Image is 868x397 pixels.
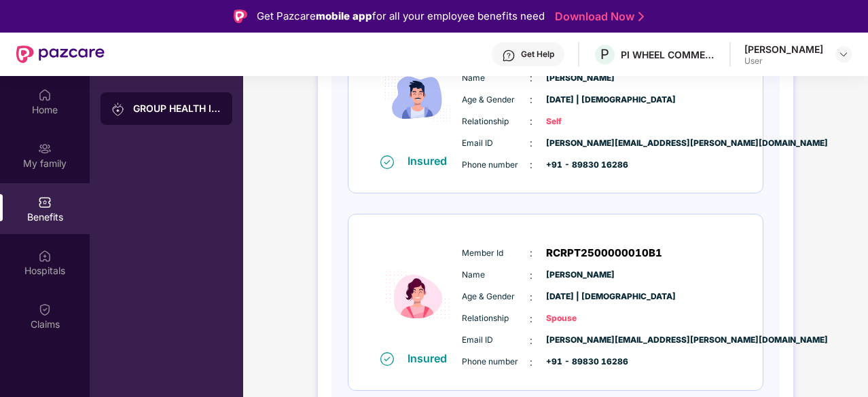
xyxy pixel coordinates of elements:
span: : [530,246,532,261]
span: : [530,311,532,326]
img: svg+xml;base64,PHN2ZyBpZD0iSG9zcGl0YWxzIiB4bWxucz0iaHR0cDovL3d3dy53My5vcmcvMjAwMC9zdmciIHdpZHRoPS... [38,249,52,263]
span: [DATE] | [DEMOGRAPHIC_DATA] [546,290,614,303]
span: Spouse [546,312,614,325]
span: Member Id [462,247,530,260]
div: User [744,56,823,67]
img: svg+xml;base64,PHN2ZyBpZD0iRHJvcGRvd24tMzJ4MzIiIHhtbG5zPSJodHRwOi8vd3d3LnczLm9yZy8yMDAwL3N2ZyIgd2... [838,49,849,60]
img: Stroke [638,10,644,24]
span: Relationship [462,115,530,128]
img: svg+xml;base64,PHN2ZyB3aWR0aD0iMjAiIGhlaWdodD0iMjAiIHZpZXdCb3g9IjAgMCAyMCAyMCIgZmlsbD0ibm9uZSIgeG... [38,142,52,155]
span: [PERSON_NAME][EMAIL_ADDRESS][PERSON_NAME][DOMAIN_NAME] [546,334,614,347]
img: svg+xml;base64,PHN2ZyB4bWxucz0iaHR0cDovL3d3dy53My5vcmcvMjAwMC9zdmciIHdpZHRoPSIxNiIgaGVpZ2h0PSIxNi... [380,352,394,366]
span: P [600,46,609,62]
span: Age & Gender [462,290,530,303]
a: Download Now [555,10,640,24]
img: New Pazcare Logo [16,45,105,63]
span: Phone number [462,356,530,368]
div: Insured [408,154,455,168]
span: : [530,136,532,151]
div: Get Help [521,49,554,60]
span: [PERSON_NAME][EMAIL_ADDRESS][PERSON_NAME][DOMAIN_NAME] [546,137,614,150]
span: +91 - 89830 16286 [546,159,614,172]
img: svg+xml;base64,PHN2ZyB3aWR0aD0iMjAiIGhlaWdodD0iMjAiIHZpZXdCb3g9IjAgMCAyMCAyMCIgZmlsbD0ibm9uZSIgeG... [111,102,125,116]
span: Age & Gender [462,94,530,107]
div: Insured [408,352,455,365]
span: Phone number [462,159,530,172]
img: svg+xml;base64,PHN2ZyB4bWxucz0iaHR0cDovL3d3dy53My5vcmcvMjAwMC9zdmciIHdpZHRoPSIxNiIgaGVpZ2h0PSIxNi... [380,155,394,169]
span: +91 - 89830 16286 [546,356,614,368]
span: : [530,268,532,283]
span: RCRPT2500000010B1 [546,245,662,261]
span: Self [546,115,614,128]
img: svg+xml;base64,PHN2ZyBpZD0iQmVuZWZpdHMiIHhtbG5zPSJodHRwOi8vd3d3LnczLm9yZy8yMDAwL3N2ZyIgd2lkdGg9Ij... [38,195,52,209]
strong: mobile app [316,10,372,22]
div: GROUP HEALTH INSURANCE [133,102,221,115]
img: Logo [234,10,247,23]
img: svg+xml;base64,PHN2ZyBpZD0iSGVscC0zMngzMiIgeG1sbnM9Imh0dHA6Ly93d3cudzMub3JnLzIwMDAvc3ZnIiB3aWR0aD... [502,49,516,62]
span: Relationship [462,312,530,325]
span: Email ID [462,137,530,150]
img: svg+xml;base64,PHN2ZyBpZD0iQ2xhaW0iIHhtbG5zPSJodHRwOi8vd3d3LnczLm9yZy8yMDAwL3N2ZyIgd2lkdGg9IjIwIi... [38,303,52,316]
span: : [530,71,532,86]
img: svg+xml;base64,PHN2ZyBpZD0iSG9tZSIgeG1sbnM9Imh0dHA6Ly93d3cudzMub3JnLzIwMDAvc3ZnIiB3aWR0aD0iMjAiIG... [38,88,52,102]
span: Email ID [462,334,530,347]
img: icon [377,41,458,153]
span: : [530,290,532,305]
img: icon [377,239,458,351]
span: [DATE] | [DEMOGRAPHIC_DATA] [546,94,614,107]
span: : [530,333,532,348]
span: [PERSON_NAME] [546,72,614,85]
span: Name [462,269,530,282]
span: [PERSON_NAME] [546,269,614,282]
span: : [530,92,532,107]
div: Get Pazcare for all your employee benefits need [257,8,545,24]
span: Name [462,72,530,85]
div: PI WHEEL COMMERCE PRIVATE LIMITED [621,48,716,61]
span: : [530,114,532,129]
span: : [530,157,532,172]
div: [PERSON_NAME] [744,43,823,56]
span: : [530,355,532,370]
